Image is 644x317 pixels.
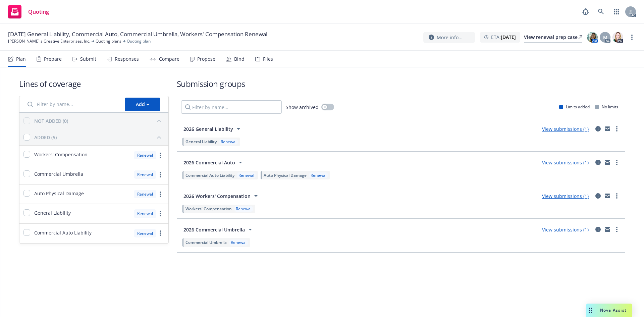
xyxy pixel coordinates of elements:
a: View submissions (1) [542,193,589,199]
img: photo [587,32,598,43]
div: Plan [16,56,26,62]
a: more [156,229,164,237]
div: Renewal [234,206,253,212]
span: More info... [437,34,463,41]
span: [DATE] General Liability, Commercial Auto, Commercial Umbrella, Workers' Compensation Renewal [8,30,267,38]
div: Renewal [134,229,156,237]
div: Bind [234,56,245,62]
button: More info... [423,32,475,43]
div: Add [136,98,149,111]
a: View submissions (1) [542,159,589,166]
span: Workers' Compensation [185,206,232,212]
button: ADDED (5) [34,132,164,143]
div: Limits added [559,104,590,110]
span: 2026 General Liability [183,125,233,133]
a: mail [603,125,611,133]
div: Prepare [44,56,62,62]
div: View renewal prep case [524,32,582,42]
a: Quoting [5,2,52,21]
div: Renewal [134,151,156,159]
span: 2026 Workers' Compensation [183,193,251,200]
button: NOT ADDED (0) [34,115,164,126]
span: 2026 Commercial Umbrella [183,226,245,233]
div: ADDED (5) [34,134,57,141]
a: circleInformation [594,158,602,166]
span: Nova Assist [600,307,627,313]
div: Renewal [219,139,238,145]
div: Responses [115,56,139,62]
span: General Liability [185,139,217,145]
span: Show archived [286,104,319,111]
a: circleInformation [594,225,602,233]
h1: Lines of coverage [19,78,169,89]
span: ETA : [491,34,516,41]
button: 2026 General Liability [181,122,245,136]
div: Renewal [229,240,248,245]
div: Renewal [237,172,256,178]
input: Filter by name... [181,100,282,114]
a: mail [603,192,611,200]
strong: [DATE] [501,34,516,40]
span: Commercial Auto Liability [185,172,234,178]
a: View submissions (1) [542,226,589,233]
a: Switch app [610,5,623,18]
span: Commercial Auto Liability [34,229,92,236]
a: circleInformation [594,192,602,200]
button: Add [125,98,160,111]
div: Propose [197,56,215,62]
div: Submit [80,56,96,62]
a: [PERSON_NAME]'s Creative Enterprises, Inc. [8,38,90,44]
a: Search [594,5,608,18]
a: more [628,33,636,41]
span: Auto Physical Damage [34,190,84,197]
a: more [613,192,621,200]
input: Filter by name... [23,98,121,111]
a: more [156,171,164,179]
a: mail [603,225,611,233]
span: Commercial Umbrella [34,170,83,177]
img: photo [612,32,623,43]
div: Renewal [134,209,156,218]
a: more [613,158,621,166]
a: more [156,210,164,218]
a: more [156,151,164,159]
span: Quoting [28,9,49,14]
div: Renewal [309,172,328,178]
span: 2026 Commercial Auto [183,159,235,166]
div: Files [263,56,273,62]
a: View renewal prep case [524,32,582,43]
button: 2026 Workers' Compensation [181,189,262,203]
div: No limits [595,104,618,110]
a: more [613,125,621,133]
div: Compare [159,56,179,62]
span: General Liability [34,209,71,216]
button: 2026 Commercial Umbrella [181,223,257,236]
div: Drag to move [586,304,595,317]
a: View submissions (1) [542,126,589,132]
span: Auto Physical Damage [264,172,307,178]
span: Commercial Umbrella [185,240,227,245]
a: more [613,225,621,233]
button: 2026 Commercial Auto [181,156,247,169]
div: NOT ADDED (0) [34,117,68,124]
div: Renewal [134,190,156,198]
a: more [156,190,164,198]
span: Workers' Compensation [34,151,88,158]
button: Nova Assist [586,304,632,317]
span: M [603,34,607,41]
a: Report a Bug [579,5,592,18]
h1: Submission groups [177,78,625,89]
a: mail [603,158,611,166]
span: Quoting plan [127,38,151,44]
div: Renewal [134,170,156,179]
a: Quoting plans [96,38,121,44]
a: circleInformation [594,125,602,133]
